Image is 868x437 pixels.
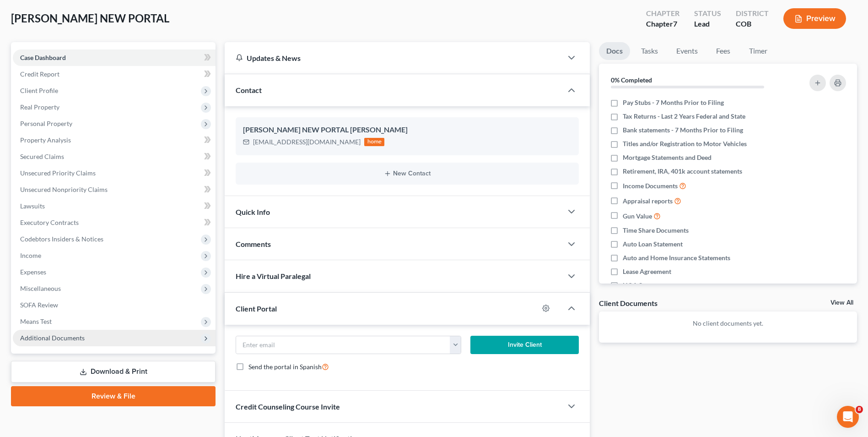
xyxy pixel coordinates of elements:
div: [EMAIL_ADDRESS][DOMAIN_NAME] [253,137,361,147]
span: Quick Info [236,208,270,216]
strong: 0% Completed [611,76,652,84]
span: Time Share Documents [623,226,689,235]
span: Lawsuits [20,202,45,210]
span: Hire a Virtual Paralegal [236,272,311,280]
span: Real Property [20,103,59,111]
div: Chapter [646,8,679,19]
div: Yes, he just let me know that he got the re-send! Thank you! [106,330,300,339]
div: Status [694,8,721,19]
span: Send the portal in Spanish [248,363,322,371]
button: Home [275,4,292,21]
a: Timer [742,42,775,60]
div: Emma says… [7,204,307,240]
button: Invite Client [470,336,579,354]
span: Additional Documents [20,334,85,342]
div: home [364,138,384,146]
input: Enter email [236,336,450,354]
div: Chapter [646,19,679,29]
span: Appraisal reports [623,197,673,206]
div: Can you let me know if he got the re-send? [7,268,161,288]
a: Review & File [11,386,216,406]
a: Case Dashboard [13,49,216,66]
div: Emma says… [7,127,307,204]
div: [PERSON_NAME] got an email. I forwarded you the email. [109,79,307,99]
a: Executory Contracts [13,214,216,231]
div: Thanks I got it [7,106,68,126]
p: No client documents yet. [606,319,850,328]
div: District [736,8,769,19]
span: Case Dashboard [20,54,66,61]
div: [PERSON_NAME] NEW PORTAL [PERSON_NAME] [243,125,571,136]
span: Unsecured Nonpriority Claims [20,186,108,193]
span: Miscellaneous [20,284,61,292]
span: 8 [856,406,863,413]
span: Gun Value [623,212,652,221]
span: Expenses [20,268,46,276]
div: I have escalated this with our developers. In the meantime, if you go here on the MyChapter dashb... [7,127,260,203]
img: Profile image for Operator [26,5,41,20]
a: Download & Print [11,361,216,382]
div: I just sent it to him, [PERSON_NAME] should get the confirmation. Can you let me know if either c... [15,49,253,66]
span: Credit Counseling Course Invite [236,402,340,411]
span: Auto and Home Insurance Statements [623,253,730,262]
span: Means Test [20,317,52,325]
span: Executory Contracts [20,218,79,226]
p: The team can also help [44,11,114,21]
button: go back [6,4,23,21]
div: I already resent it to ​ and deleted my duplicate cases. [15,209,253,227]
span: Pay Stubs - 7 Months Prior to Filing [623,98,724,107]
div: Thank you! [264,246,300,255]
div: Go for it! Thank you. [226,16,307,36]
span: Income Documents [623,181,678,191]
div: Tayler says… [7,79,307,107]
div: Emma says… [7,106,307,127]
button: Send a message… [289,363,303,378]
div: I'll let you know when our dev team deploys a fix for this and if you run into any other issues i... [7,288,260,317]
div: I have escalated this with our developers. In the meantime, if you go here on the MyChapter dashb... [15,133,253,160]
span: Contact [236,86,262,94]
div: COB [736,19,769,29]
div: Yes, he just let me know that he got the re-send! Thank you! [98,324,307,344]
span: Personal Property [20,120,72,127]
span: Client Portal [236,304,277,313]
a: Unsecured Priority Claims [13,165,216,181]
span: Client Profile [20,87,58,94]
span: Unsecured Priority Claims [20,169,96,177]
div: I already resent it to ​[EMAIL_ADDRESS][DOMAIN_NAME]and deleted my duplicate cases. [7,204,260,233]
span: Income [20,251,41,259]
div: I just sent it to him, [PERSON_NAME] should get the confirmation. Can you let me know if either c... [7,43,260,72]
span: HOA Statement [623,281,668,290]
div: [PERSON_NAME] got an email. I forwarded you the email. [116,85,300,94]
span: Mortgage Statements and Deed [623,153,712,162]
a: Tasks [634,42,665,60]
span: Codebtors Insiders & Notices [20,235,103,243]
div: Emma says… [7,288,307,324]
span: Comments [236,240,271,248]
div: Lead [694,19,721,29]
span: Retirement, IRA, 401k account statements [623,167,742,176]
div: I'll let you know when our dev team deploys a fix for this and if you run into any other issues i... [15,294,253,311]
div: Go for it! Thank you. [234,21,300,30]
a: [EMAIL_ADDRESS][DOMAIN_NAME] [81,210,194,217]
a: Unsecured Nonpriority Claims [13,181,216,198]
div: Thank you! [257,240,307,260]
div: Emma says… [7,268,307,289]
button: New Contact [243,170,571,177]
a: Credit Report [13,66,216,82]
textarea: Message… [8,348,307,363]
a: Fees [709,42,738,60]
button: Gif picker [29,367,36,374]
div: Can you let me know if he got the re-send? [15,273,153,282]
span: Property Analysis [20,136,71,144]
div: Updates & News [236,53,551,63]
a: View All [830,300,853,306]
a: Property Analysis [13,132,216,148]
span: Bank statements - 7 Months Prior to Filing [623,126,743,135]
span: Credit Report [20,70,59,78]
span: [PERSON_NAME] NEW PORTAL [11,11,169,25]
a: SOFA Review [13,297,216,313]
span: Auto Loan Statement [623,240,683,249]
div: Thanks I got it [15,112,60,121]
span: 7 [673,19,677,28]
div: Client Documents [599,298,658,308]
